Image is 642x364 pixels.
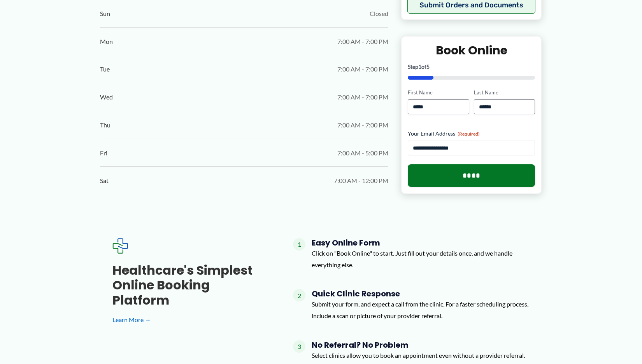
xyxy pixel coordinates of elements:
[100,91,113,103] span: Wed
[337,91,388,103] span: 7:00 AM - 7:00 PM
[100,119,111,131] span: Thu
[100,36,113,47] span: Mon
[293,340,305,353] span: 3
[337,63,388,75] span: 7:00 AM - 7:00 PM
[334,175,388,186] span: 7:00 AM - 12:00 PM
[474,89,535,96] label: Last Name
[408,89,469,96] label: First Name
[458,131,480,137] span: (Required)
[337,147,388,159] span: 7:00 AM - 5:00 PM
[312,238,530,247] h4: Easy Online Form
[100,147,107,159] span: Fri
[370,8,388,19] span: Closed
[312,340,530,350] h4: No Referral? No Problem
[293,289,305,301] span: 2
[100,63,110,75] span: Tue
[426,63,430,70] span: 5
[100,8,110,19] span: Sun
[100,175,109,186] span: Sat
[337,36,388,47] span: 7:00 AM - 7:00 PM
[312,247,530,270] p: Click on "Book Online" to start. Just fill out your details once, and we handle everything else.
[293,238,305,251] span: 1
[312,289,530,298] h4: Quick Clinic Response
[112,314,268,326] a: Learn More →
[112,263,268,308] h3: Healthcare's simplest online booking platform
[408,130,535,138] label: Your Email Address
[408,64,535,70] p: Step of
[112,238,128,254] img: Expected Healthcare Logo
[418,63,421,70] span: 1
[312,298,530,321] p: Submit your form, and expect a call from the clinic. For a faster scheduling process, include a s...
[408,43,535,58] h2: Book Online
[337,119,388,131] span: 7:00 AM - 7:00 PM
